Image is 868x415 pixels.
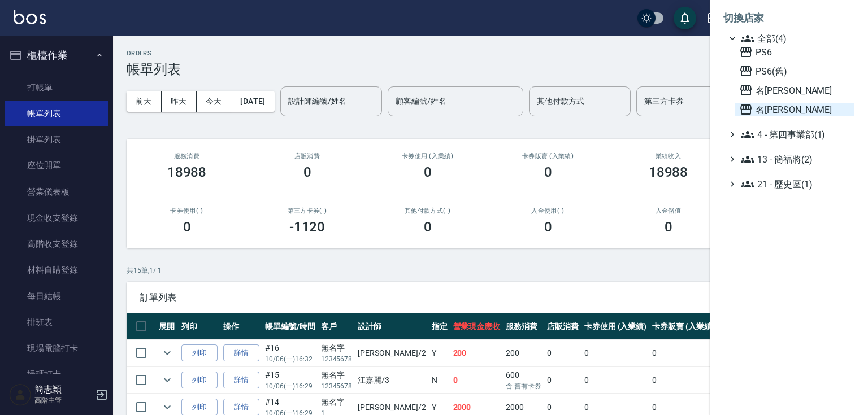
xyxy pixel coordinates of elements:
[741,177,850,191] span: 21 - 歷史區(1)
[741,152,850,166] span: 13 - 簡福將(2)
[739,64,850,78] span: PS6(舊)
[739,103,850,116] span: 名[PERSON_NAME]
[739,84,850,97] span: 名[PERSON_NAME]
[741,32,850,45] span: 全部(4)
[723,5,854,32] li: 切換店家
[741,128,850,141] span: 4 - 第四事業部(1)
[739,45,850,59] span: PS6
